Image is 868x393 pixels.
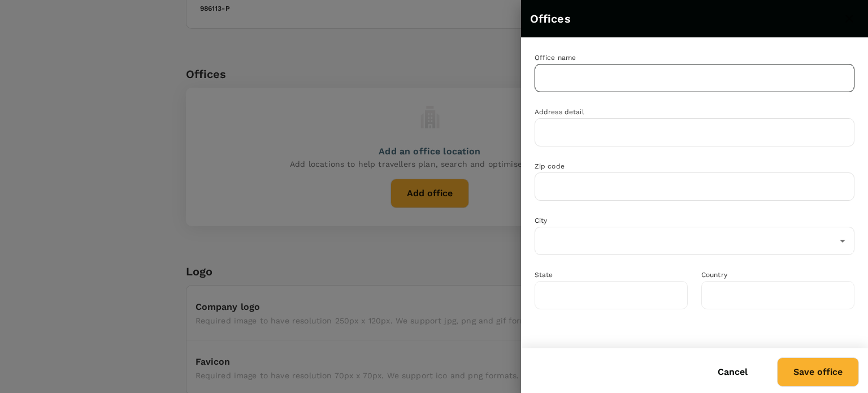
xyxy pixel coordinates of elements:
span: Country [701,271,727,279]
span: State [535,271,553,279]
button: Save office [777,357,859,387]
button: Open [835,233,850,249]
button: close [840,9,859,28]
span: City [535,217,548,224]
button: Cancel [702,358,763,386]
span: Address detail [535,108,584,116]
span: Zip code [535,162,565,170]
span: Office name [535,54,576,62]
div: Offices [530,10,840,28]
